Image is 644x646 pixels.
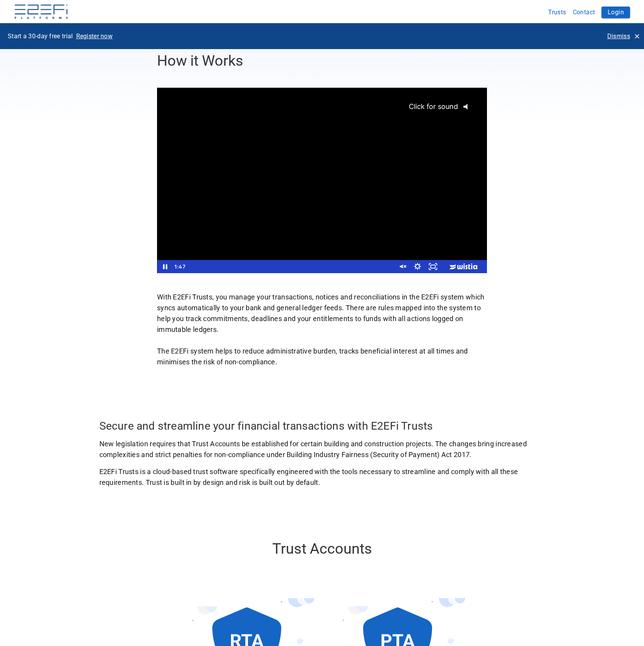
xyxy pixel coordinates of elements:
span: E2EFi Trusts is a cloud-based trust software specifically engineered with the tools necessary to ... [99,466,545,488]
button: Register now [73,29,116,43]
button: Dismiss [604,29,642,43]
h3: Trust Accounts [99,540,545,557]
span: New legislation requires that Trust Accounts be established for certain building and construction... [99,439,545,460]
p: Dismiss [607,32,630,41]
h4: Secure and streamline your financial transactions with E2EFi Trusts [99,420,545,432]
h3: How it Works [157,52,487,69]
span: With E2EFi Trusts, you manage your transactions, notices and reconciliations in the E2EFi system ... [157,293,485,366]
p: Start a 30-day free trial [8,32,73,41]
p: Register now [76,32,113,41]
